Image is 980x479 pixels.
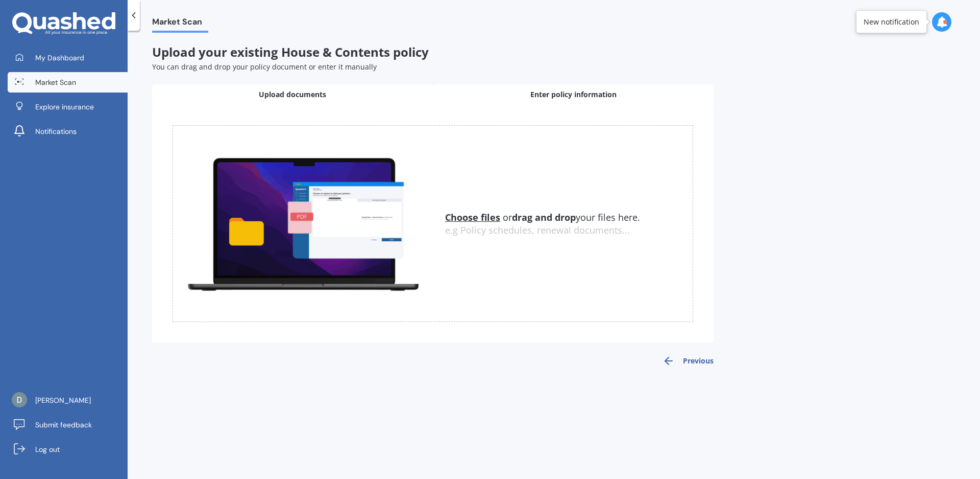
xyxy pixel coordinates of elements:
a: My Dashboard [8,48,128,68]
a: Log out [8,439,128,460]
span: Log out [35,444,60,454]
a: Explore insurance [8,97,128,117]
span: Market Scan [35,77,76,87]
div: e.g Policy schedules, renewal documents... [445,225,693,236]
u: Choose files [445,211,500,223]
span: Notifications [35,126,77,136]
span: Upload documents [259,89,326,100]
a: Market Scan [8,72,128,93]
span: You can drag and drop your policy document or enter it manually [152,62,377,72]
span: Enter policy information [530,89,617,100]
a: Notifications [8,121,128,142]
button: Previous [663,355,714,367]
span: My Dashboard [35,53,84,63]
span: Explore insurance [35,102,94,112]
img: upload.de96410c8ce839c3fdd5.gif [173,152,433,295]
span: Market Scan [152,17,208,31]
span: or your files here. [445,211,640,223]
b: drag and drop [512,211,576,223]
a: Submit feedback [8,415,128,435]
span: Upload your existing House & Contents policy [152,43,429,60]
span: [PERSON_NAME] [35,395,91,405]
span: Submit feedback [35,420,92,430]
img: ACg8ocLeY2_3ZLX-w2n35kds225g4MjwbG17dN58gWm4cuFGL4Alhg=s96-c [12,392,27,407]
div: New notification [864,17,919,27]
a: [PERSON_NAME] [8,390,128,410]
